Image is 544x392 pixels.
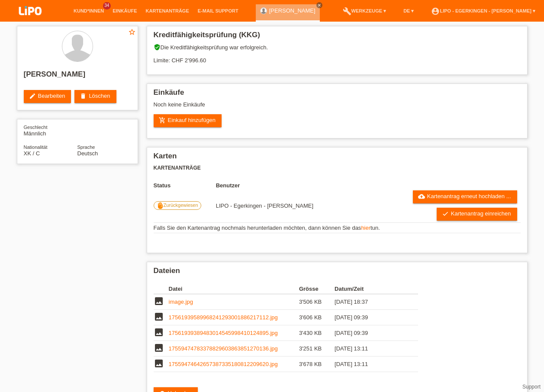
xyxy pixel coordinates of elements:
[427,8,540,13] a: account_circleLIPO - Egerkingen - [PERSON_NAME] ▾
[80,93,87,100] i: delete
[361,225,370,231] a: hier
[154,31,521,44] h2: Kreditfähigkeitsprüfung (KKG)
[154,114,222,127] a: add_shopping_cartEinkauf hinzufügen
[169,299,193,305] a: image.jpg
[216,202,313,209] span: 23.08.2025
[24,70,131,83] h2: [PERSON_NAME]
[77,150,98,157] span: Deutsch
[335,357,406,372] td: [DATE] 13:11
[154,165,521,171] h3: Kartenanträge
[316,2,322,8] a: close
[24,125,48,130] span: Geschlecht
[159,117,166,124] i: add_shopping_cart
[169,330,278,336] a: 17561939389483014545998410124895.jpg
[343,7,351,16] i: build
[9,18,52,24] a: LIPO pay
[103,2,111,10] span: 34
[154,88,521,101] h2: Einkäufe
[169,314,278,321] a: 17561939589968241293001886217112.jpg
[169,345,278,352] a: 17559474783378829603863851270136.jpg
[154,312,164,322] i: image
[154,327,164,337] i: image
[335,341,406,357] td: [DATE] 13:11
[431,7,440,16] i: account_circle
[437,208,517,221] a: checkKartenantrag einreichen
[299,341,335,357] td: 3'251 KB
[157,202,164,209] i: front_hand
[335,284,406,294] th: Datum/Zeit
[193,8,243,13] a: E-Mail Support
[299,357,335,372] td: 3'678 KB
[335,325,406,341] td: [DATE] 09:39
[169,361,278,367] a: 17559474642657387335180812209620.jpg
[164,202,198,208] span: Zurückgewiesen
[399,8,418,13] a: DE ▾
[24,150,40,157] span: Kosovo / C / 04.07.2004
[29,93,36,100] i: edit
[154,44,161,51] i: verified_user
[154,152,521,165] h2: Karten
[154,358,164,369] i: image
[317,3,322,7] i: close
[142,8,193,13] a: Kartenanträge
[299,310,335,325] td: 3'606 KB
[413,190,517,203] a: cloud_uploadKartenantrag erneut hochladen ...
[522,384,541,390] a: Support
[24,145,48,150] span: Nationalität
[77,145,95,150] span: Sprache
[216,182,363,189] th: Benutzer
[299,294,335,310] td: 3'506 KB
[269,7,315,14] a: [PERSON_NAME]
[154,101,521,114] div: Noch keine Einkäufe
[442,210,449,217] i: check
[154,223,521,233] td: Falls Sie den Kartenantrag nochmals herunterladen möchten, dann können Sie das tun.
[299,325,335,341] td: 3'430 KB
[335,310,406,325] td: [DATE] 09:39
[24,124,77,137] div: Männlich
[74,90,116,103] a: deleteLöschen
[154,267,521,280] h2: Dateien
[335,294,406,310] td: [DATE] 18:37
[154,296,164,306] i: image
[69,8,108,13] a: Kund*innen
[24,90,71,103] a: editBearbeiten
[154,182,216,189] th: Status
[128,28,136,37] a: star_border
[338,8,391,13] a: buildWerkzeuge ▾
[169,284,299,294] th: Datei
[108,8,141,13] a: Einkäufe
[128,28,136,36] i: star_border
[154,44,521,70] div: Die Kreditfähigkeitsprüfung war erfolgreich. Limite: CHF 2'996.60
[418,193,425,200] i: cloud_upload
[299,284,335,294] th: Grösse
[154,343,164,353] i: image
